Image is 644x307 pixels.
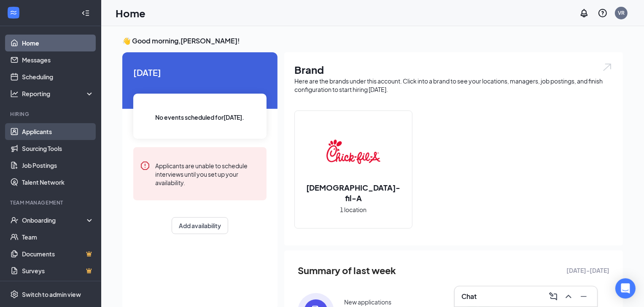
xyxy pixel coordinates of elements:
span: Summary of last week [298,263,396,278]
div: Open Intercom Messenger [615,278,636,299]
h3: Chat [461,292,477,301]
a: Talent Network [22,174,94,191]
span: 1 location [340,205,367,214]
button: ComposeMessage [547,290,560,303]
a: Scheduling [22,68,94,85]
div: Team Management [10,199,92,206]
svg: Settings [10,290,19,299]
h2: [DEMOGRAPHIC_DATA]-fil-A [295,182,412,203]
button: ChevronUp [562,290,575,303]
div: Onboarding [22,216,87,224]
img: open.6027fd2a22e1237b5b06.svg [602,62,613,72]
a: Sourcing Tools [22,140,94,157]
div: Here are the brands under this account. Click into a brand to see your locations, managers, job p... [294,77,613,94]
svg: Analysis [10,89,19,98]
h1: Brand [294,62,613,77]
div: Switch to admin view [22,290,81,299]
svg: Minimize [579,291,589,302]
svg: QuestionInfo [598,8,608,18]
span: No events scheduled for [DATE] . [156,113,245,122]
svg: Error [140,161,150,171]
a: SurveysCrown [22,262,94,279]
div: Reporting [22,89,94,98]
a: Applicants [22,123,94,140]
svg: ChevronUp [563,291,574,302]
a: Job Postings [22,157,94,174]
h3: 👋 Good morning, [PERSON_NAME] ! [122,36,623,46]
button: Minimize [577,290,590,303]
div: VR [618,9,625,16]
div: Hiring [10,110,92,118]
a: Home [22,35,94,51]
a: Messages [22,51,94,68]
span: [DATE] [133,66,267,79]
button: Add availability [172,217,228,234]
a: DocumentsCrown [22,245,94,262]
div: New applications [344,298,391,306]
svg: ComposeMessage [548,291,558,302]
svg: WorkstreamLogo [9,8,18,17]
img: Chick-fil-A [326,125,380,179]
h1: Home [116,6,146,20]
svg: Notifications [579,8,589,18]
span: [DATE] - [DATE] [566,266,609,275]
svg: UserCheck [10,216,19,224]
div: Applicants are unable to schedule interviews until you set up your availability. [155,161,260,187]
a: Team [22,229,94,245]
svg: Collapse [81,9,90,17]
